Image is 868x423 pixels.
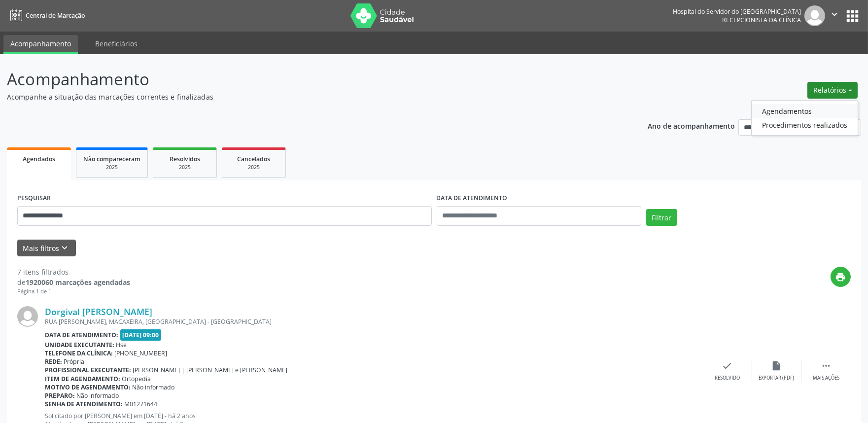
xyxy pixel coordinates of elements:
[45,383,131,391] b: Motivo de agendamento:
[88,35,144,52] a: Beneficiários
[120,329,162,341] span: [DATE] 09:00
[45,375,120,383] b: Item de agendamento:
[844,7,861,25] button: apps
[829,9,840,20] i: 
[160,164,209,171] div: 2025
[77,391,119,400] span: Não informado
[7,92,605,102] p: Acompanhe a situação das marcações correntes e finalizadas
[60,243,70,253] i: keyboard_arrow_down
[45,349,113,357] b: Telefone da clínica:
[26,11,85,20] span: Central de Marcação
[45,306,152,317] a: Dorgival [PERSON_NAME]
[45,366,131,374] b: Profissional executante:
[437,191,508,206] label: DATA DE ATENDIMENTO
[64,357,85,366] span: Própria
[125,400,158,408] span: M01271644
[751,100,858,136] ul: Relatórios
[17,306,38,327] img: img
[648,119,735,132] p: Ano de acompanhamento
[17,191,51,206] label: PESQUISAR
[45,391,75,400] b: Preparo:
[45,341,114,349] b: Unidade executante:
[752,118,858,132] a: Procedimentos realizados
[45,357,62,366] b: Rede:
[722,16,801,24] span: Recepcionista da clínica
[133,383,175,391] span: Não informado
[17,287,130,296] div: Página 1 de 1
[3,35,78,54] a: Acompanhamento
[715,375,740,382] div: Resolvido
[759,375,795,382] div: Exportar (PDF)
[170,155,200,163] span: Resolvidos
[813,375,839,382] div: Mais ações
[17,240,76,257] button: Mais filtroskeyboard_arrow_down
[807,82,858,99] button: Relatórios
[122,375,151,383] span: Ortopedia
[133,366,288,374] span: [PERSON_NAME] | [PERSON_NAME] e [PERSON_NAME]
[673,7,801,16] div: Hospital do Servidor do [GEOGRAPHIC_DATA]
[116,341,127,349] span: Hse
[45,317,703,326] div: RUA [PERSON_NAME], MACAXEIRA, [GEOGRAPHIC_DATA] - [GEOGRAPHIC_DATA]
[835,272,846,282] i: print
[831,267,851,287] button: print
[17,277,130,287] div: de
[83,164,140,171] div: 2025
[115,349,168,357] span: [PHONE_NUMBER]
[45,331,118,339] b: Data de atendimento:
[45,400,123,408] b: Senha de atendimento:
[238,155,271,163] span: Cancelados
[825,5,844,26] button: 
[229,164,278,171] div: 2025
[804,5,825,26] img: img
[17,267,130,277] div: 7 itens filtrados
[7,67,605,92] p: Acompanhamento
[771,360,782,371] i: insert_drive_file
[752,104,858,118] a: Agendamentos
[7,7,85,24] a: Central de Marcação
[646,209,677,226] button: Filtrar
[722,360,733,371] i: check
[26,278,130,287] strong: 1920060 marcações agendadas
[83,155,140,163] span: Não compareceram
[821,360,832,371] i: 
[23,155,55,163] span: Agendados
